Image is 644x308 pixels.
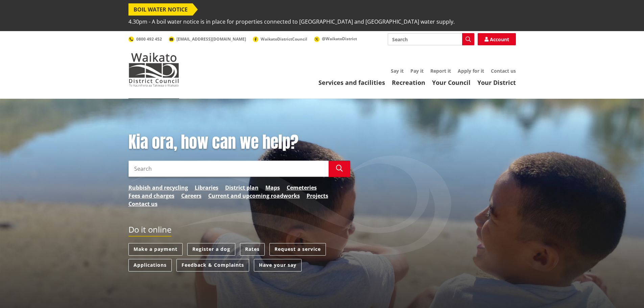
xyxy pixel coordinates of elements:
[187,243,235,256] a: Register a dog
[269,243,326,256] a: Request a service
[253,36,307,42] a: WaikatoDistrictCouncil
[128,243,183,256] a: Make a payment
[322,36,357,42] span: @WaikatoDistrict
[314,36,357,42] a: @WaikatoDistrict
[128,225,171,237] h2: Do it online
[136,36,162,42] span: 0800 492 452
[265,184,280,192] a: Maps
[208,192,300,200] a: Current and upcoming roadworks
[261,36,307,42] span: WaikatoDistrictCouncil
[307,192,328,200] a: Projects
[478,33,516,45] a: Account
[128,259,172,271] a: Applications
[128,161,329,177] input: Search input
[254,259,302,271] a: Have your say
[176,259,249,271] a: Feedback & Complaints
[176,36,246,42] span: [EMAIL_ADDRESS][DOMAIN_NAME]
[128,133,350,152] h1: Kia ora, how can we help?
[458,68,484,74] a: Apply for it
[477,78,516,87] a: Your District
[181,192,201,200] a: Careers
[392,78,425,87] a: Recreation
[169,36,246,42] a: [EMAIL_ADDRESS][DOMAIN_NAME]
[491,68,516,74] a: Contact us
[318,78,385,87] a: Services and facilities
[410,68,424,74] a: Pay it
[128,192,174,200] a: Fees and charges
[430,68,451,74] a: Report it
[388,33,474,45] input: Search input
[287,184,317,192] a: Cemeteries
[128,16,455,28] span: 4.30pm - A boil water notice is in place for properties connected to [GEOGRAPHIC_DATA] and [GEOGR...
[128,184,188,192] a: Rubbish and recycling
[128,3,193,16] span: BOIL WATER NOTICE
[128,200,158,208] a: Contact us
[195,184,218,192] a: Libraries
[432,78,471,87] a: Your Council
[128,36,162,42] a: 0800 492 452
[391,68,404,74] a: Say it
[128,53,179,87] img: Waikato District Council - Te Kaunihera aa Takiwaa o Waikato
[240,243,265,256] a: Rates
[225,184,259,192] a: District plan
